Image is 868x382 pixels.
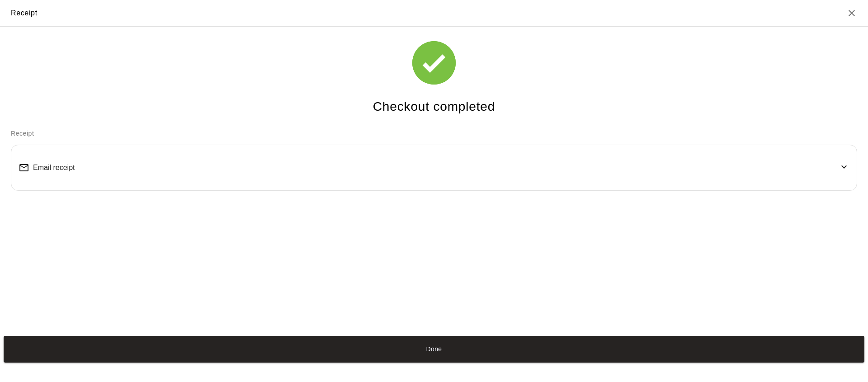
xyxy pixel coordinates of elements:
[11,129,857,138] p: Receipt
[33,164,75,172] span: Email receipt
[373,99,495,115] h4: Checkout completed
[846,8,857,19] button: Close
[4,336,864,363] button: Done
[11,7,38,19] div: Receipt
